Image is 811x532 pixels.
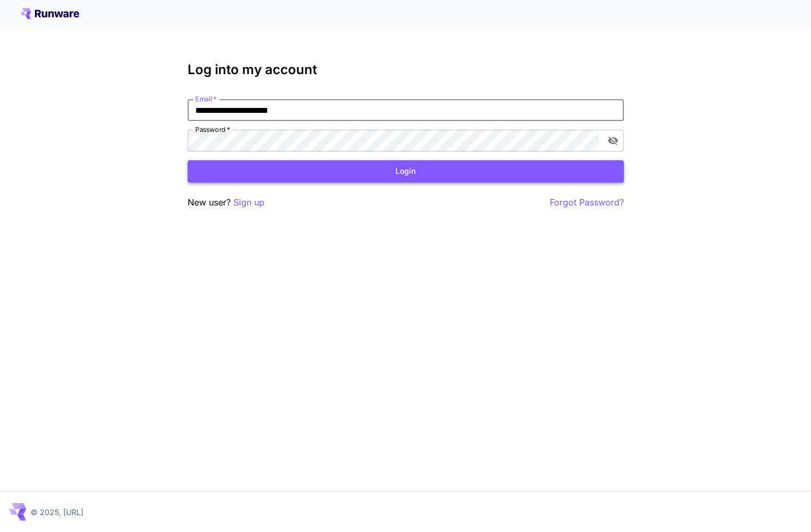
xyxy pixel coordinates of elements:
h3: Log into my account [188,62,624,77]
p: © 2025, [URL] [31,506,83,518]
button: Sign up [233,196,265,209]
button: toggle password visibility [603,131,623,150]
label: Password [195,125,230,134]
label: Email [195,94,217,104]
button: Forgot Password? [550,196,624,209]
button: Login [188,160,624,183]
p: New user? [188,196,265,209]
